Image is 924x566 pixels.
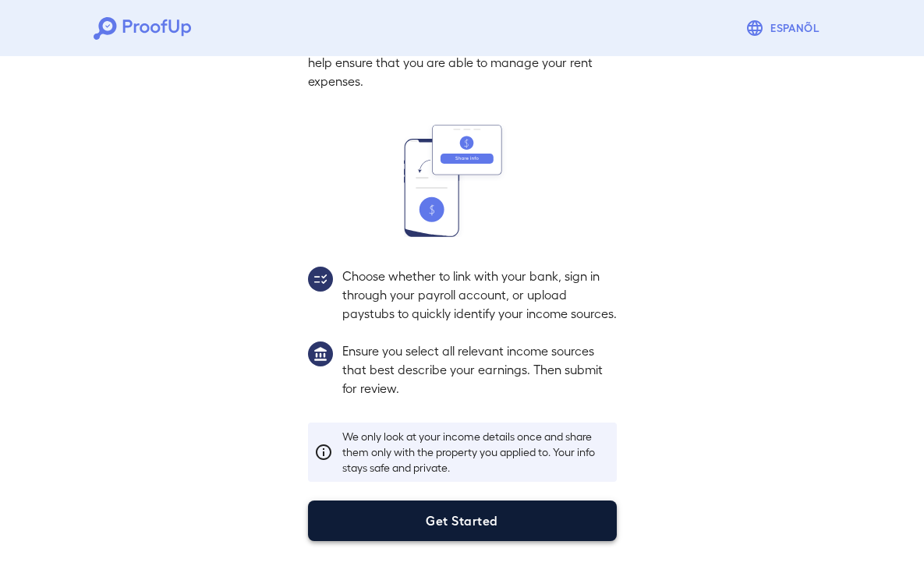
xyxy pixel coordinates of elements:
p: We only look at your income details once and share them only with the property you applied to. Yo... [342,429,611,476]
button: Get Started [308,501,617,541]
img: group2.svg [308,267,333,292]
p: Choose whether to link with your bank, sign in through your payroll account, or upload paystubs t... [342,267,617,323]
p: Ensure you select all relevant income sources that best describe your earnings. Then submit for r... [342,341,617,398]
p: In this step, you'll share your income sources with us to help ensure that you are able to manage... [308,34,617,90]
button: Espanõl [739,12,830,44]
img: transfer_money.svg [404,125,521,237]
img: group1.svg [308,341,333,366]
